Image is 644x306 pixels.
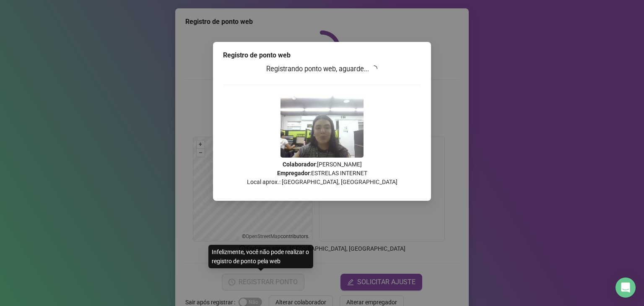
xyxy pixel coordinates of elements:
strong: Empregador [277,170,310,176]
strong: Colaborador [283,161,316,168]
span: loading [369,64,379,73]
p: : [PERSON_NAME] : ESTRELAS INTERNET Local aprox.: [GEOGRAPHIC_DATA], [GEOGRAPHIC_DATA] [223,160,421,187]
div: Infelizmente, você não pode realizar o registro de ponto pela web [208,245,313,268]
div: Open Intercom Messenger [615,277,636,298]
img: 2Q== [280,96,364,158]
h3: Registrando ponto web, aguarde... [223,64,421,75]
div: Registro de ponto web [223,50,421,60]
